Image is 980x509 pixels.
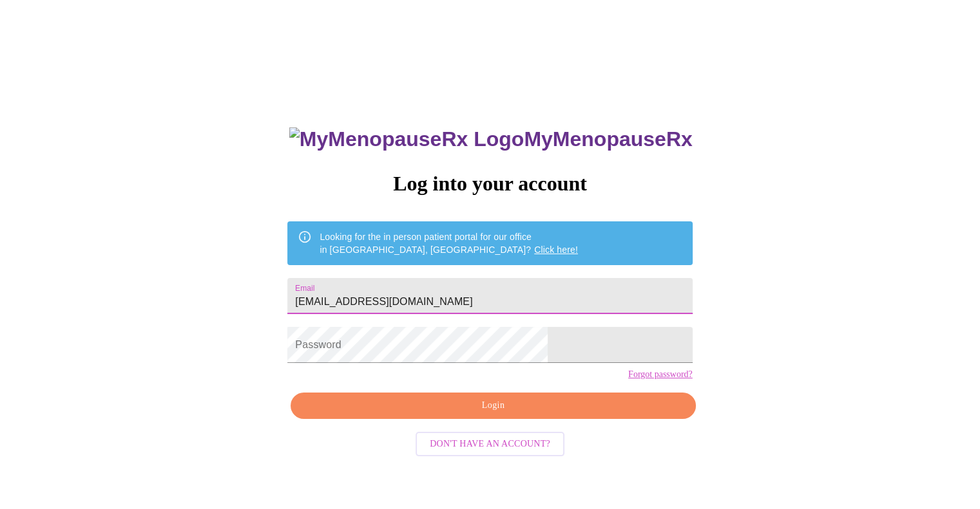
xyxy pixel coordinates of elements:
[534,245,578,255] a: Click here!
[628,369,693,380] a: Forgot password?
[291,393,695,419] button: Login
[289,127,693,151] h3: MyMenopauseRx
[430,436,550,452] span: Don't have an account?
[416,432,564,457] button: Don't have an account?
[320,225,578,261] div: Looking for the in person patient portal for our office in [GEOGRAPHIC_DATA], [GEOGRAPHIC_DATA]?
[305,398,680,414] span: Login
[289,127,524,151] img: MyMenopauseRx Logo
[287,172,692,196] h3: Log into your account
[412,438,568,449] a: Don't have an account?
